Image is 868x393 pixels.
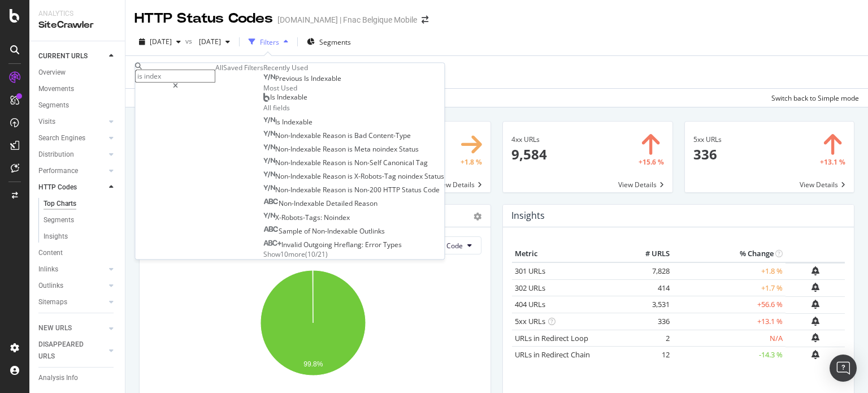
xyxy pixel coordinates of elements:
a: Segments [44,214,117,226]
a: Insights [44,231,117,243]
span: Non-Indexable [279,199,326,209]
button: By HTTP Code [409,236,481,254]
div: bell-plus [811,300,819,309]
span: Non-Indexable [275,185,323,195]
a: Distribution [38,149,106,161]
a: HTTP Codes [38,182,106,193]
span: Non-Indexable [275,131,323,140]
span: Indexable [311,74,341,84]
div: HTTP Codes [38,182,77,193]
a: Segments [38,100,117,111]
div: Analysis Info [38,372,78,384]
span: Canonical [383,158,416,167]
input: Search by field name [135,70,215,83]
div: Url Explorer [38,318,73,330]
div: Sitemaps [38,296,67,308]
a: Top Charts [44,198,117,210]
div: Content [38,247,63,259]
td: N/A [672,330,785,347]
span: Sample [279,226,304,236]
a: Performance [38,165,106,177]
span: Reason [323,158,348,167]
div: CURRENT URLS [38,50,88,62]
span: Status [399,144,419,154]
a: Url Explorer [38,318,117,330]
span: Detailed [326,199,354,209]
button: [DATE] [194,33,235,51]
span: Previous [275,74,304,84]
button: [DATE] [134,33,185,51]
div: Movements [38,83,74,95]
span: Is Indexable [270,93,307,102]
div: Inlinks [38,264,58,275]
span: Reason [323,131,348,140]
a: 302 URLs [515,283,545,293]
td: 7,828 [627,262,672,280]
a: Overview [38,67,117,79]
div: Visits [38,116,55,128]
td: +1.7 % [672,279,785,296]
td: 414 [627,279,672,296]
button: Filters [244,33,293,51]
div: Performance [38,165,78,177]
a: URLs in Redirect Loop [515,333,588,343]
td: +1.8 % [672,262,785,280]
span: Non-200 [354,185,383,195]
span: Code [423,185,440,195]
a: Analysis Info [38,372,117,384]
div: Top Charts [44,198,76,210]
div: All fields [263,103,444,113]
a: 404 URLs [515,299,545,309]
div: HTTP Status Codes [134,9,273,28]
span: is [348,131,354,140]
span: vs [185,36,194,46]
a: Search Engines [38,132,106,144]
span: Indexable [282,117,313,127]
span: Status [402,185,423,195]
span: of [304,226,312,236]
div: Open Intercom Messenger [830,355,857,382]
div: Search Engines [38,132,85,144]
span: Is [275,117,282,127]
span: Status [424,172,444,182]
div: bell-plus [811,333,819,342]
span: is [348,158,354,167]
a: CURRENT URLS [38,50,106,62]
div: Insights [44,231,68,243]
div: Saved Filters [223,63,263,72]
div: Most Used [263,84,444,93]
div: Distribution [38,149,74,161]
div: DISAPPEARED URLS [38,339,96,362]
span: Outlinks [359,226,385,236]
td: +56.6 % [672,296,785,313]
span: 2025 Sep. 1st [194,37,221,46]
span: Non-Self [354,158,383,167]
span: 2025 Oct. 1st [150,37,172,46]
span: Reason [323,185,348,195]
span: X-Robots-Tags: [275,213,324,222]
span: Content-Type [368,131,411,140]
h4: Insights [511,208,545,223]
span: Non-Indexable [312,226,359,236]
span: ( 10 / 21 ) [305,249,328,259]
th: # URLS [627,245,672,262]
div: Switch back to Simple mode [771,93,859,103]
a: Sitemaps [38,296,106,308]
th: % Change [672,245,785,262]
a: URLs in Redirect Chain [515,349,590,360]
span: Segments [319,37,351,47]
div: bell-plus [811,317,819,326]
div: Overview [38,67,66,79]
div: bell-plus [811,350,819,359]
div: All [215,63,223,72]
div: Segments [44,214,74,226]
span: Meta [354,144,372,154]
span: HTTP [383,185,402,195]
span: is [348,185,354,195]
span: is [348,172,354,182]
a: 301 URLs [515,266,545,276]
td: -14.3 % [672,347,785,364]
div: [DOMAIN_NAME] | Fnac Belgique Mobile [277,14,417,25]
span: Error [365,240,383,249]
span: noindex [398,172,424,182]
